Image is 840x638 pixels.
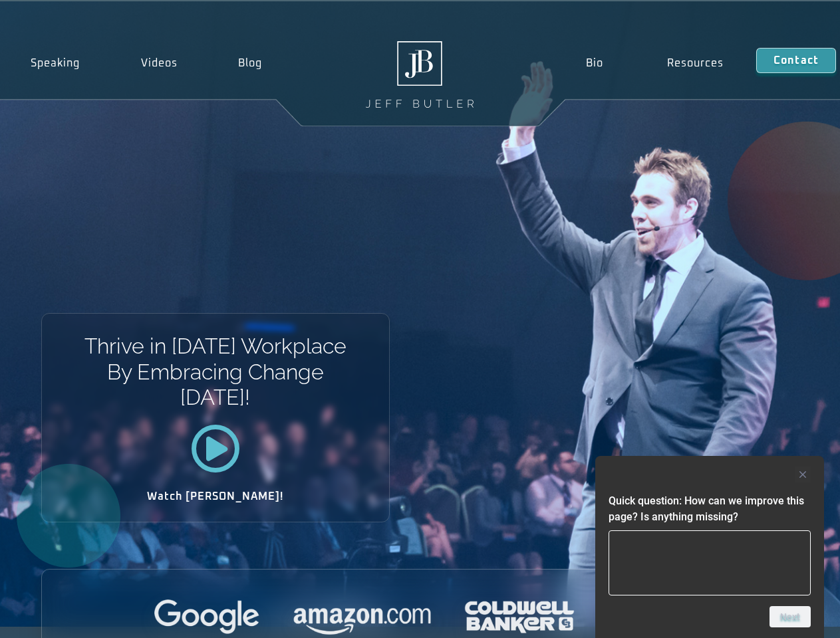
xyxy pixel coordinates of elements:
[609,493,811,525] h2: Quick question: How can we improve this page? Is anything missing?
[756,48,836,73] a: Contact
[609,467,811,627] div: Quick question: How can we improve this page? Is anything missing?
[770,606,811,627] button: Next question
[635,48,756,78] a: Resources
[110,48,208,78] a: Videos
[795,467,811,482] button: Hide survey
[83,334,347,410] h1: Thrive in [DATE] Workplace By Embracing Change [DATE]!
[88,491,343,502] h2: Watch [PERSON_NAME]!
[208,48,293,78] a: Blog
[773,55,819,66] span: Contact
[553,48,635,78] a: Bio
[609,530,811,595] textarea: Quick question: How can we improve this page? Is anything missing?
[553,48,756,78] nav: Menu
